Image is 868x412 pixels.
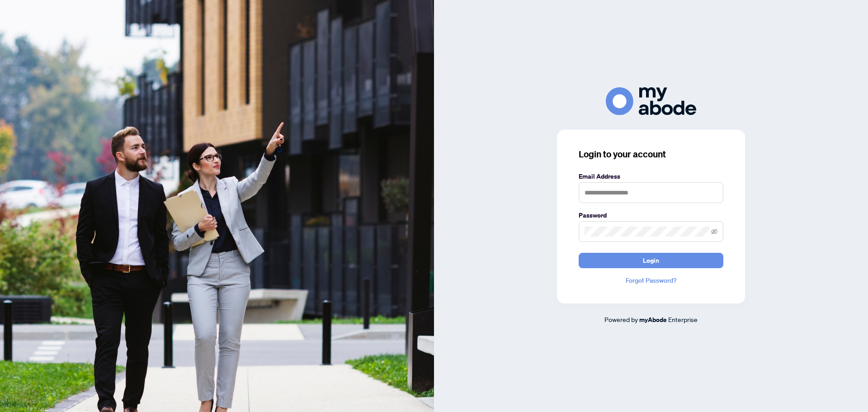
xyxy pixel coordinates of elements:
[604,315,638,323] span: Powered by
[643,253,659,268] span: Login
[579,210,723,220] label: Password
[579,148,723,161] h3: Login to your account
[579,171,723,181] label: Email Address
[668,315,698,323] span: Enterprise
[639,315,667,325] a: myAbode
[579,275,723,285] a: Forgot Password?
[579,253,723,268] button: Login
[711,228,717,235] span: eye-invisible
[606,87,696,115] img: ma-logo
